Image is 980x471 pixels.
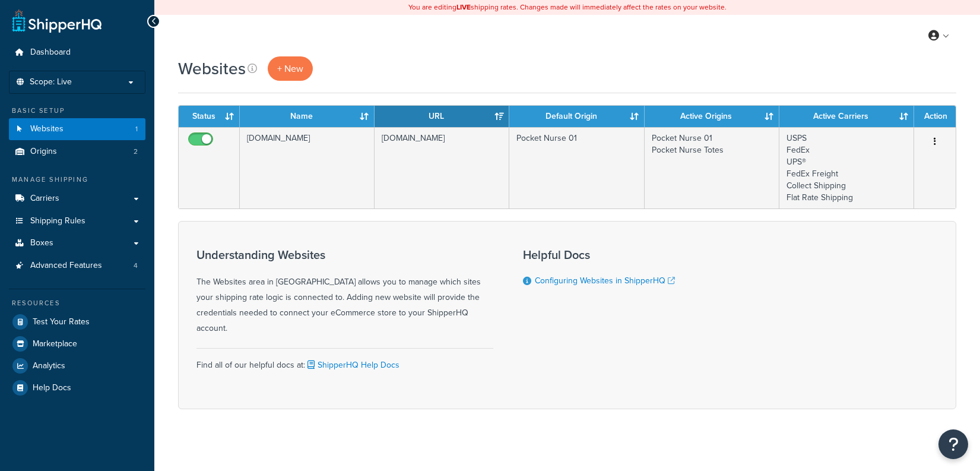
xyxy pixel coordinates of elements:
button: Open Resource Center [938,429,968,459]
a: Boxes [9,232,145,254]
div: Resources [9,298,145,308]
a: Shipping Rules [9,210,145,232]
div: Manage Shipping [9,175,145,185]
th: URL: activate to sort column ascending [375,106,509,127]
span: 1 [135,124,138,134]
a: Test Your Rates [9,311,145,333]
a: Advanced Features 4 [9,255,145,277]
a: Websites 1 [9,118,145,140]
li: Websites [9,118,145,140]
span: Origins [30,147,57,157]
h3: Helpful Docs [523,248,675,261]
li: Origins [9,141,145,163]
span: Shipping Rules [30,216,85,226]
span: Websites [30,124,64,134]
span: Carriers [30,194,59,204]
a: ShipperHQ Help Docs [305,359,399,371]
td: [DOMAIN_NAME] [375,127,509,208]
span: Dashboard [30,48,71,58]
h3: Understanding Websites [196,248,493,261]
th: Default Origin: activate to sort column ascending [509,106,644,127]
span: 2 [134,147,138,157]
b: LIVE [456,2,471,12]
div: The Websites area in [GEOGRAPHIC_DATA] allows you to manage which sites your shipping rate logic ... [196,248,493,336]
th: Action [914,106,956,127]
a: Configuring Websites in ShipperHQ [535,274,675,287]
th: Name: activate to sort column ascending [240,106,375,127]
span: Help Docs [33,383,71,393]
a: + New [268,56,313,81]
th: Status: activate to sort column ascending [179,106,240,127]
li: Advanced Features [9,255,145,277]
a: Help Docs [9,377,145,399]
span: Boxes [30,238,53,248]
th: Active Carriers: activate to sort column ascending [779,106,914,127]
div: Basic Setup [9,106,145,116]
span: Scope: Live [30,77,72,87]
span: Test Your Rates [33,317,90,327]
td: Pocket Nurse 01 [509,127,644,208]
span: Advanced Features [30,261,102,271]
a: ShipperHQ Home [12,9,102,33]
a: Dashboard [9,42,145,64]
span: Analytics [33,361,65,371]
td: Pocket Nurse 01 Pocket Nurse Totes [645,127,779,208]
div: Find all of our helpful docs at: [196,348,493,373]
a: Analytics [9,355,145,377]
a: Marketplace [9,333,145,355]
span: + New [277,62,303,75]
td: USPS FedEx UPS® FedEx Freight Collect Shipping Flat Rate Shipping [779,127,914,208]
a: Origins 2 [9,141,145,163]
td: [DOMAIN_NAME] [240,127,375,208]
h1: Websites [178,57,246,80]
span: Marketplace [33,339,77,349]
th: Active Origins: activate to sort column ascending [645,106,779,127]
span: 4 [134,261,138,271]
a: Carriers [9,188,145,210]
